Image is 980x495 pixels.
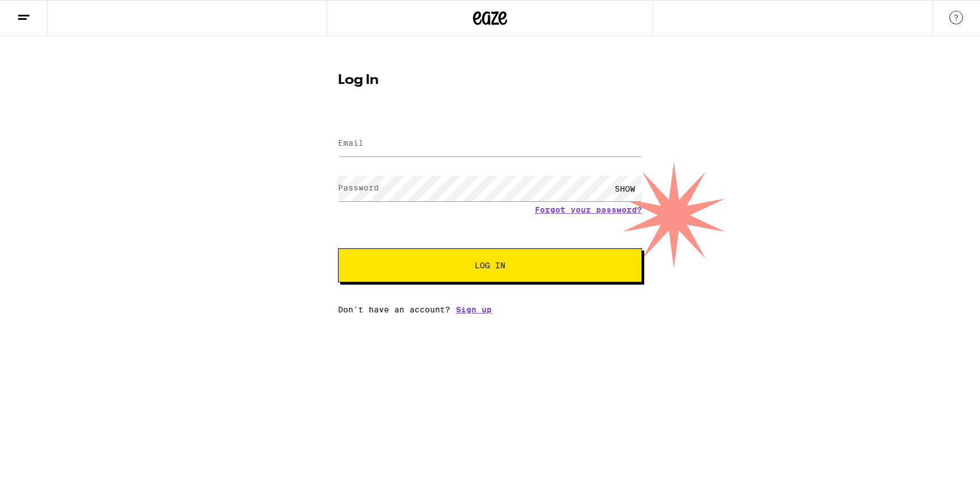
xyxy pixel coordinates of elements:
label: Password [338,183,379,192]
a: Forgot your password? [535,205,642,214]
span: Hi. Need any help? [7,8,82,17]
span: Log In [475,261,505,269]
input: Email [338,131,642,156]
button: Log In [338,248,642,282]
a: Sign up [456,305,492,314]
div: SHOW [608,176,642,201]
div: Don't have an account? [338,305,642,314]
h1: Log In [338,74,642,87]
label: Email [338,138,364,147]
